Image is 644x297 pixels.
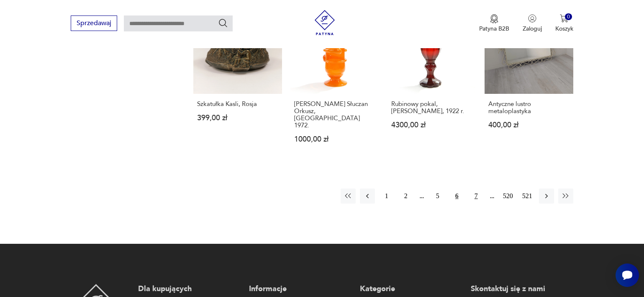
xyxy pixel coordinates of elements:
a: Sprzedawaj [71,21,117,27]
p: 1000,00 zł [294,136,375,143]
a: Ikona medaluPatyna B2B [479,14,509,33]
p: Informacje [249,284,352,294]
h3: Antyczne lustro metaloplastyka [488,101,570,115]
div: 0 [565,13,572,21]
img: Ikona koszyka [560,14,568,23]
a: Rubinowy pokal, Huta Józefina, 1922 r.Rubinowy pokal, [PERSON_NAME], 1922 r.4300,00 zł [387,5,476,160]
button: 7 [469,189,484,204]
button: Sprzedawaj [71,15,117,31]
img: Ikonka użytkownika [528,14,536,23]
img: Ikona medalu [490,14,498,23]
button: 520 [500,189,516,204]
p: Dla kupujących [138,284,241,294]
h3: Rubinowy pokal, [PERSON_NAME], 1922 r. [391,101,472,115]
p: 4300,00 zł [391,121,472,129]
a: Wazon J. Słuczan Orkusz, Kraków 1972.[PERSON_NAME] Słuczan Orkusz, [GEOGRAPHIC_DATA] 1972.1000,00 zł [290,5,379,160]
p: Koszyk [555,25,573,33]
button: Patyna B2B [479,14,509,33]
p: Zaloguj [523,25,542,33]
p: Skontaktuj się z nami [471,284,573,294]
h3: [PERSON_NAME] Słuczan Orkusz, [GEOGRAPHIC_DATA] 1972. [294,101,375,129]
h3: Szkatułka Kasli, Rosja [197,101,278,108]
p: Patyna B2B [479,25,509,33]
button: Szukaj [218,18,228,28]
button: Zaloguj [523,14,542,33]
p: Kategorie [360,284,462,294]
button: 5 [430,189,445,204]
a: Szkatułka Kasli, RosjaSzkatułka Kasli, Rosja399,00 zł [193,5,282,160]
a: Antyczne lustro metaloplastykaAntyczne lustro metaloplastyka400,00 zł [485,5,573,160]
button: 0Koszyk [555,14,573,33]
button: 2 [398,189,413,204]
p: 400,00 zł [488,121,570,129]
iframe: Smartsupp widget button [616,263,639,287]
button: 521 [520,189,535,204]
button: 6 [449,189,464,204]
p: 399,00 zł [197,114,278,121]
button: 1 [379,189,394,204]
img: Patyna - sklep z meblami i dekoracjami vintage [312,10,337,35]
